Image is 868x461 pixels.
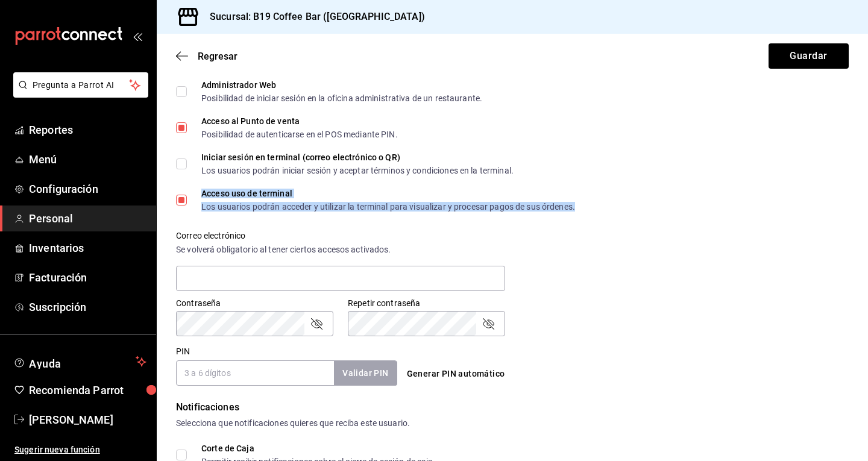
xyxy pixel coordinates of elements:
button: Regresar [176,51,237,62]
span: Configuración [29,181,146,197]
span: Pregunta a Parrot AI [33,79,130,92]
span: Reportes [29,122,146,138]
div: Se volverá obligatorio al tener ciertos accesos activados. [176,243,505,256]
div: Administrador Web [201,81,482,89]
span: Facturación [29,269,146,286]
button: Generar PIN automático [402,363,510,385]
button: passwordField [309,316,324,331]
div: Posibilidad de iniciar sesión en la oficina administrativa de un restaurante. [201,94,482,102]
span: Regresar [198,51,237,62]
button: open_drawer_menu [133,31,142,41]
label: Correo electrónico [176,231,505,240]
span: Suscripción [29,299,146,315]
div: Corte de Caja [201,444,436,453]
div: Los usuarios podrán iniciar sesión y aceptar términos y condiciones en la terminal. [201,166,514,175]
span: Sugerir nueva función [14,444,146,456]
h3: Sucursal: B19 Coffee Bar ([GEOGRAPHIC_DATA]) [200,10,425,24]
span: Personal [29,210,146,227]
div: Selecciona que notificaciones quieres que reciba este usuario. [176,417,849,430]
label: PIN [176,347,190,356]
div: Acceso uso de terminal [201,189,575,198]
div: Acceso al Punto de venta [201,117,398,125]
div: Los usuarios podrán acceder y utilizar la terminal para visualizar y procesar pagos de sus órdenes. [201,202,575,211]
span: Inventarios [29,240,146,256]
div: Notificaciones [176,400,849,415]
button: Pregunta a Parrot AI [13,72,148,98]
input: 3 a 6 dígitos [176,360,334,386]
button: passwordField [481,316,495,331]
div: Posibilidad de autenticarse en el POS mediante PIN. [201,130,398,139]
label: Repetir contraseña [348,299,505,307]
span: Recomienda Parrot [29,382,146,398]
button: Guardar [769,43,849,69]
span: [PERSON_NAME] [29,412,146,428]
label: Contraseña [176,299,333,307]
span: Ayuda [29,354,131,369]
div: Iniciar sesión en terminal (correo electrónico o QR) [201,153,514,162]
a: Pregunta a Parrot AI [8,87,148,100]
span: Menú [29,151,146,168]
